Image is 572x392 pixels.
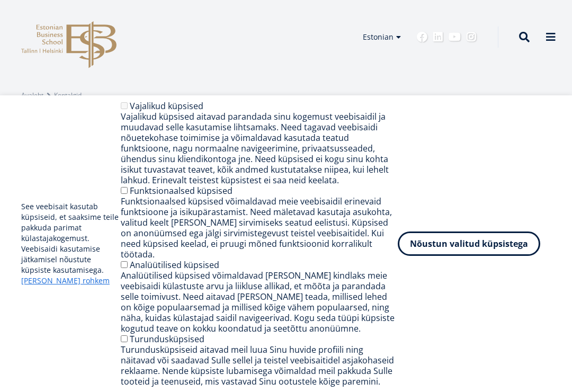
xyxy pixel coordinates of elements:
a: Facebook [417,32,427,42]
a: Youtube [449,32,461,42]
a: Avaleht [21,90,43,101]
div: Vajalikud küpsised aitavad parandada sinu kogemust veebisaidil ja muudavad selle kasutamise lihts... [121,111,398,185]
a: Instagram [466,32,477,42]
div: Turundusküpsiseid aitavad meil luua Sinu huvide profiili ning näitavad või saadavad Sulle sellel ... [121,344,398,387]
label: Funktsionaalsed küpsised [130,185,233,197]
label: Analüütilised küpsised [130,259,219,271]
label: Turundusküpsised [130,333,204,345]
div: Analüütilised küpsised võimaldavad [PERSON_NAME] kindlaks meie veebisaidi külastuste arvu ja liik... [121,270,398,334]
p: See veebisait kasutab küpsiseid, et saaksime teile pakkuda parimat külastajakogemust. Veebisaidi ... [21,201,121,286]
a: Kontaktid [54,90,82,101]
a: Linkedin [433,32,443,42]
label: Vajalikud küpsised [130,100,203,112]
button: Nõustun valitud küpsistega [398,231,540,256]
div: Funktsionaalsed küpsised võimaldavad meie veebisaidil erinevaid funktsioone ja isikupärastamist. ... [121,196,398,260]
a: [PERSON_NAME] rohkem [21,275,110,286]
